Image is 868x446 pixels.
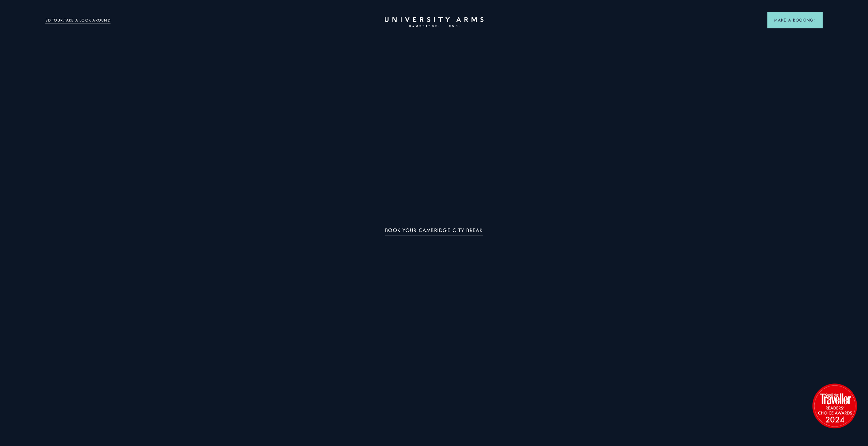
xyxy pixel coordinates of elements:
[809,380,860,431] img: image-2524eff8f0c5d55edbf694693304c4387916dea5-1501x1501-png
[813,19,816,22] img: Arrow icon
[385,17,484,28] a: Home
[385,228,483,235] a: BOOK YOUR CAMBRIDGE CITY BREAK
[774,17,816,23] span: Make a Booking
[45,17,111,24] a: 3D TOUR:TAKE A LOOK AROUND
[767,12,823,28] button: Make a BookingArrow icon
